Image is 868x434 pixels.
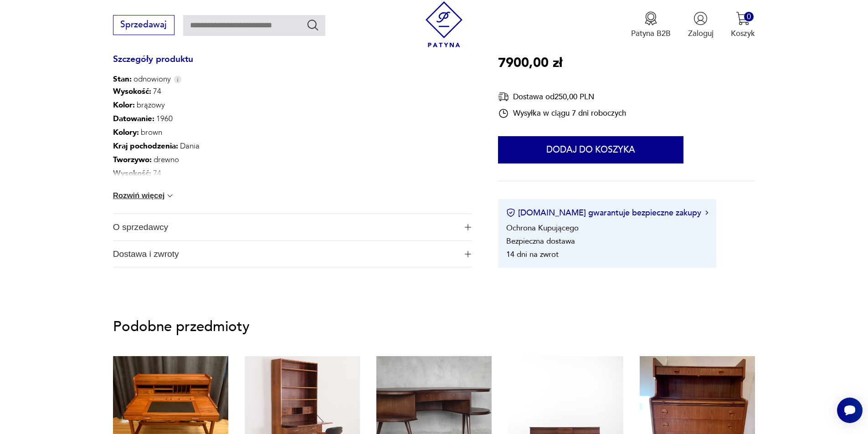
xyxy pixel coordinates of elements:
[113,126,356,139] p: brown
[174,76,182,83] img: Info icon
[736,11,750,26] img: Ikona koszyka
[113,56,472,74] h3: Szczegóły produktu
[165,191,175,200] img: chevron down
[113,22,175,29] a: Sprzedawaj
[113,214,472,240] button: Ikona plusaO sprzedawcy
[113,85,356,98] p: 74
[113,100,135,110] b: Kolor:
[113,168,151,179] b: Wysokość :
[498,107,626,118] div: Wysyłka w ciągu 7 dni roboczych
[113,320,755,333] p: Podobne przedmioty
[506,249,559,259] li: 14 dni na zwrot
[113,98,356,112] p: brązowy
[498,52,562,73] p: 7900,00 zł
[631,28,671,39] p: Patyna B2B
[744,12,754,21] div: 0
[113,112,356,126] p: 1960
[631,11,671,39] a: Ikona medaluPatyna B2B
[693,11,708,26] img: Ikonka użytkownika
[113,214,457,240] span: O sprzedawcy
[113,241,472,267] button: Ikona plusaDostawa i zwroty
[506,208,515,217] img: Ikona certyfikatu
[113,167,356,180] p: 74
[688,28,714,39] p: Zaloguj
[498,91,626,102] div: Dostawa od 250,00 PLN
[506,207,708,218] button: [DOMAIN_NAME] gwarantuje bezpieczne zakupy
[113,127,139,138] b: Kolory :
[113,141,178,151] b: Kraj pochodzenia :
[498,136,683,163] button: Dodaj do koszyka
[113,191,175,200] button: Rozwiń więcej
[306,18,319,31] button: Szukaj
[465,251,471,257] img: Ikona plusa
[837,398,863,423] iframe: Smartsupp widget button
[113,241,457,267] span: Dostawa i zwroty
[113,154,152,165] b: Tworzywo :
[113,153,356,167] p: drewno
[731,11,755,39] button: 0Koszyk
[421,1,467,47] img: Patyna - sklep z meblami i dekoracjami vintage
[631,11,671,39] button: Patyna B2B
[688,11,714,39] button: Zaloguj
[506,235,575,246] li: Bezpieczna dostawa
[705,210,708,215] img: Ikona strzałki w prawo
[113,113,154,124] b: Datowanie :
[644,11,658,26] img: Ikona medalu
[113,139,356,153] p: Dania
[113,15,175,35] button: Sprzedawaj
[465,224,471,230] img: Ikona plusa
[506,222,579,233] li: Ochrona Kupującego
[498,91,509,102] img: Ikona dostawy
[113,74,132,84] b: Stan:
[731,28,755,39] p: Koszyk
[113,86,151,97] b: Wysokość :
[113,74,171,85] span: odnowiony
